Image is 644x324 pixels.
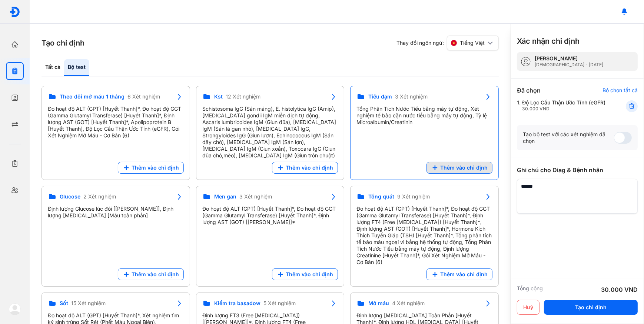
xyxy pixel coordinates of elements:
[202,106,338,159] div: Schistosoma IgG (Sán máng), E. histolytica IgG (Amip), [MEDICAL_DATA] gondii IgM miễn dịch tự độn...
[392,300,425,307] span: 4 Xét nghiệm
[272,268,338,280] button: Thêm vào chỉ định
[426,268,492,280] button: Thêm vào chỉ định
[356,106,492,126] div: Tổng Phân Tích Nước Tiểu bằng máy tự động, Xét nghiệm tế bào cặn nước tiểu bằng máy tự động, Tỷ l...
[356,206,492,265] div: Đo hoạt độ ALT (GPT) [Huyết Thanh]*, Đo hoạt độ GGT (Gamma Glutamyl Transferase) [Huyết Thanh]*, ...
[48,106,184,139] div: Đo hoạt độ ALT (GPT) [Huyết Thanh]*, Đo hoạt độ GGT (Gamma Glutamyl Transferase) [Huyết Thanh]*, ...
[601,285,638,294] div: 30.000 VND
[132,164,179,171] span: Thêm vào chỉ định
[60,300,68,307] span: Sốt
[83,193,116,200] span: 2 Xét nghiệm
[48,206,184,219] div: Định lượng Glucose lúc đói [[PERSON_NAME]], Định lượng [MEDICAL_DATA] [Máu toàn phần]
[426,162,492,174] button: Thêm vào chỉ định
[239,193,272,200] span: 3 Xét nghiệm
[226,93,260,100] span: 12 Xét nghiệm
[9,303,21,315] img: logo
[60,93,125,100] span: Theo dõi mỡ máu 1 tháng
[440,271,488,278] span: Thêm vào chỉ định
[517,86,541,95] div: Đã chọn
[127,93,160,100] span: 6 Xét nghiệm
[263,300,296,307] span: 5 Xét nghiệm
[118,162,184,174] button: Thêm vào chỉ định
[214,93,223,100] span: Kst
[522,106,605,112] div: 30.000 VND
[214,193,236,200] span: Men gan
[522,99,605,112] div: Độ Lọc Cầu Thận Ước Tính (eGFR)
[118,268,184,280] button: Thêm vào chỉ định
[395,93,428,100] span: 3 Xét nghiệm
[517,99,608,112] div: 1.
[71,300,106,307] span: 15 Xét nghiệm
[397,193,430,200] span: 9 Xét nghiệm
[517,166,638,174] div: Ghi chú cho Diag & Bệnh nhân
[368,93,392,100] span: Tiểu đạm
[535,62,603,68] div: [DEMOGRAPHIC_DATA] - [DATE]
[132,271,179,278] span: Thêm vào chỉ định
[286,164,333,171] span: Thêm vào chỉ định
[535,55,603,62] div: [PERSON_NAME]
[42,59,64,76] div: Tất cả
[64,59,89,76] div: Bộ test
[602,87,638,94] div: Bỏ chọn tất cả
[396,36,499,50] div: Thay đổi ngôn ngữ:
[544,300,638,315] button: Tạo chỉ định
[440,164,488,171] span: Thêm vào chỉ định
[517,300,540,315] button: Huỷ
[368,300,389,307] span: Mỡ máu
[460,40,485,46] span: Tiếng Việt
[523,131,614,144] div: Tạo bộ test với các xét nghiệm đã chọn
[286,271,333,278] span: Thêm vào chỉ định
[517,36,580,46] h3: Xác nhận chỉ định
[42,38,84,48] h3: Tạo chỉ định
[202,206,338,226] div: Đo hoạt độ ALT (GPT) [Huyết Thanh]*, Đo hoạt độ GGT (Gamma Glutamyl Transferase) [Huyết Thanh]*, ...
[214,300,260,307] span: Kiểm tra basadow
[60,193,80,200] span: Glucose
[517,285,543,294] div: Tổng cộng
[9,6,20,17] img: logo
[272,162,338,174] button: Thêm vào chỉ định
[368,193,394,200] span: Tổng quát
